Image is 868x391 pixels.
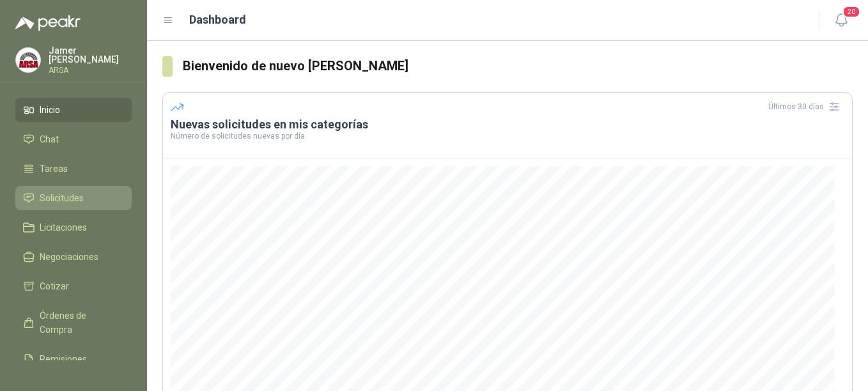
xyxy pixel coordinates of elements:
[183,56,853,76] h3: Bienvenido de nuevo [PERSON_NAME]
[15,127,132,151] a: Chat
[16,48,40,72] img: Company Logo
[40,250,98,264] span: Negociaciones
[40,132,59,146] span: Chat
[171,132,844,140] p: Número de solicitudes nuevas por día
[15,186,132,210] a: Solicitudes
[15,157,132,181] a: Tareas
[40,279,69,293] span: Cotizar
[830,9,853,32] button: 20
[49,66,132,74] p: ARSA
[40,191,84,205] span: Solicitudes
[40,352,87,366] span: Remisiones
[40,309,120,337] span: Órdenes de Compra
[40,103,60,117] span: Inicio
[40,162,68,176] span: Tareas
[15,215,132,240] a: Licitaciones
[171,117,844,132] h3: Nuevas solicitudes en mis categorías
[15,15,81,31] img: Logo peakr
[15,98,132,122] a: Inicio
[15,303,132,342] a: Órdenes de Compra
[768,96,844,117] div: Últimos 30 días
[40,220,87,234] span: Licitaciones
[189,11,246,29] h1: Dashboard
[15,245,132,269] a: Negociaciones
[842,6,860,18] span: 20
[15,347,132,371] a: Remisiones
[15,274,132,298] a: Cotizar
[49,46,132,64] p: Jamer [PERSON_NAME]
